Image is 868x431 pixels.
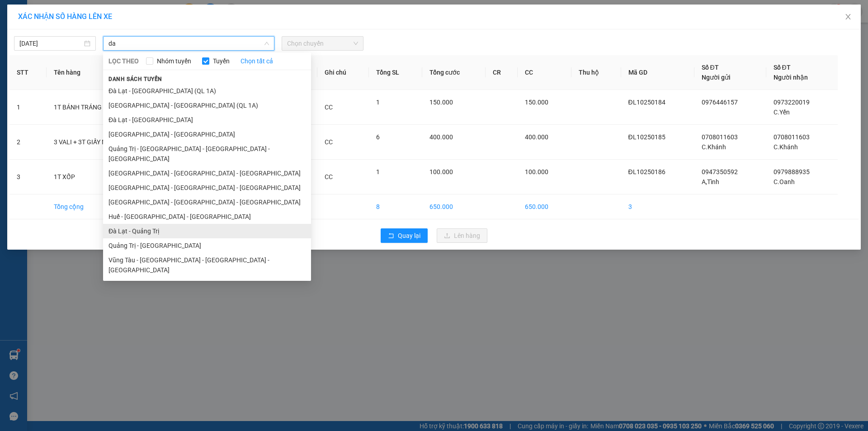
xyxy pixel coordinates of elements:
span: C.Yến [774,109,790,116]
span: 400.000 [525,133,548,141]
th: Tổng SL [369,55,422,90]
th: STT [9,55,47,90]
li: [GEOGRAPHIC_DATA] - [GEOGRAPHIC_DATA] (QL 1A) [103,98,311,113]
span: XÁC NHẬN SỐ HÀNG LÊN XE [18,12,112,21]
input: 12/10/2025 [19,38,82,48]
td: 1 [9,90,47,125]
span: 100.000 [525,168,548,175]
span: Người gửi [702,74,731,81]
td: 2 [9,125,47,160]
span: Quay lại [398,231,420,241]
span: 0979888935 [774,168,810,175]
button: Close [835,5,861,30]
th: CR [486,55,518,90]
span: down [264,41,269,46]
span: 1 [376,168,380,175]
span: C.Oanh [774,178,795,185]
span: 0708011603 [702,133,738,141]
li: Đà Lạt - Quảng Trị [103,224,311,238]
td: 3 VALI + 3T GIẤY NHỎ [47,125,184,160]
span: C.Khánh [702,143,726,151]
li: Quảng Trị - [GEOGRAPHIC_DATA] - [GEOGRAPHIC_DATA] - [GEOGRAPHIC_DATA] [103,142,311,166]
li: [GEOGRAPHIC_DATA] - [GEOGRAPHIC_DATA] [103,127,311,142]
span: CC [325,104,333,111]
span: Chọn chuyến [287,37,358,50]
li: [GEOGRAPHIC_DATA] - [GEOGRAPHIC_DATA] - [GEOGRAPHIC_DATA] [103,180,311,195]
li: Đà Lạt - [GEOGRAPHIC_DATA] (QL 1A) [103,84,311,98]
th: Thu hộ [571,55,621,90]
span: CC [325,138,333,146]
span: Tuyến [209,56,233,66]
span: ĐL10250184 [628,99,665,106]
th: Mã GD [621,55,694,90]
li: [GEOGRAPHIC_DATA] - [GEOGRAPHIC_DATA] - [GEOGRAPHIC_DATA] [103,195,311,209]
span: LỌC THEO [108,56,139,66]
span: 0976446157 [702,99,738,106]
li: Vũng Tàu - [GEOGRAPHIC_DATA] - [GEOGRAPHIC_DATA] - [GEOGRAPHIC_DATA] [103,253,311,277]
span: 1 [376,99,380,106]
span: Người nhận [774,74,808,81]
td: 3 [621,194,694,219]
td: Tổng cộng [47,194,184,219]
button: rollbackQuay lại [381,228,428,243]
li: Quảng Trị - [GEOGRAPHIC_DATA] [103,238,311,253]
td: 3 [9,160,47,194]
th: Ghi chú [317,55,369,90]
td: 650.000 [422,194,486,219]
th: Tên hàng [47,55,184,90]
td: 650.000 [518,194,571,219]
button: uploadLên hàng [437,228,487,243]
li: Huế - [GEOGRAPHIC_DATA] - [GEOGRAPHIC_DATA] [103,209,311,224]
th: Tổng cước [422,55,486,90]
span: 0708011603 [774,133,810,141]
th: CC [518,55,571,90]
span: A,Tình [702,178,719,185]
span: rollback [388,232,394,240]
span: C.Khánh [774,143,798,151]
a: Chọn tất cả [241,56,273,66]
span: Danh sách tuyến [103,75,168,83]
span: 0947350592 [702,168,738,175]
span: 100.000 [429,168,453,175]
span: 150.000 [525,99,548,106]
td: 1T BÁNH TRÁNG MẮM RUỐC [47,90,184,125]
td: 8 [369,194,422,219]
span: 6 [376,133,380,141]
span: Số ĐT [774,64,791,71]
td: 1T XỐP [47,160,184,194]
li: Đà Lạt - [GEOGRAPHIC_DATA] [103,113,311,127]
span: CC [325,173,333,180]
span: 400.000 [429,133,453,141]
span: 150.000 [429,99,453,106]
span: Số ĐT [702,64,719,71]
span: close [844,13,852,20]
span: Nhóm tuyến [153,56,195,66]
li: [GEOGRAPHIC_DATA] - [GEOGRAPHIC_DATA] - [GEOGRAPHIC_DATA] [103,166,311,180]
span: 0973220019 [774,99,810,106]
span: ĐL10250185 [628,133,665,141]
span: ĐL10250186 [628,168,665,175]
